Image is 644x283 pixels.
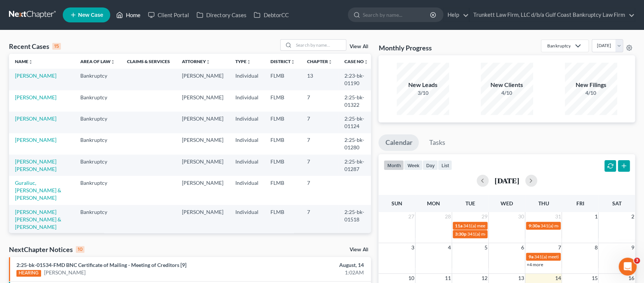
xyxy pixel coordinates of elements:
[455,231,467,237] span: 3:30p
[594,243,598,252] span: 8
[229,205,264,234] td: Individual
[397,89,449,97] div: 3/10
[250,8,292,22] a: DebtorCC
[294,40,346,50] input: Search by name...
[229,133,264,155] td: Individual
[484,243,488,252] span: 5
[176,176,229,205] td: [PERSON_NAME]
[291,60,295,64] i: unfold_more
[15,158,56,172] a: [PERSON_NAME] [PERSON_NAME]
[176,69,229,90] td: [PERSON_NAME]
[591,274,598,283] span: 15
[176,205,229,234] td: [PERSON_NAME]
[74,155,121,176] td: Bankruptcy
[594,212,598,221] span: 1
[74,90,121,112] td: Bankruptcy
[264,155,301,176] td: FLMB
[44,269,86,276] a: [PERSON_NAME]
[264,90,301,112] td: FLMB
[397,81,449,89] div: New Leads
[438,160,452,170] button: list
[74,205,121,234] td: Bankruptcy
[338,205,374,234] td: 2:25-bk-01518
[338,133,374,155] td: 2:25-bk-01280
[481,81,533,89] div: New Clients
[229,176,264,205] td: Individual
[307,59,332,64] a: Chapterunfold_more
[15,72,56,79] a: [PERSON_NAME]
[378,134,419,151] a: Calendar
[338,155,374,176] td: 2:25-bk-01287
[391,200,402,206] span: Sun
[534,254,606,259] span: 341(a) meeting for [PERSON_NAME]
[16,270,41,277] div: HEARING
[235,59,251,64] a: Typeunfold_more
[528,254,533,259] span: 9a
[404,160,422,170] button: week
[467,231,539,237] span: 341(a) meeting for [PERSON_NAME]
[557,243,561,252] span: 7
[547,43,570,49] div: Bankruptcy
[411,243,415,252] span: 3
[634,258,640,264] span: 3
[565,81,617,89] div: New Filings
[264,112,301,133] td: FLMB
[501,200,513,206] span: Wed
[176,155,229,176] td: [PERSON_NAME]
[455,223,462,228] span: 11a
[517,274,525,283] span: 13
[9,245,84,254] div: NextChapter Notices
[338,90,374,112] td: 2:25-bk-01322
[631,212,635,221] span: 2
[301,112,338,133] td: 7
[447,243,452,252] span: 4
[16,262,186,268] a: 2:25-bk-01534-FMD BNC Certificate of Mailing - Meeting of Creditors [9]
[301,176,338,205] td: 7
[15,115,56,122] a: [PERSON_NAME]
[538,200,549,206] span: Thu
[206,60,210,64] i: unfold_more
[619,258,637,276] iframe: Intercom live chat
[264,176,301,205] td: FLMB
[301,90,338,112] td: 7
[444,212,452,221] span: 28
[301,155,338,176] td: 7
[229,155,264,176] td: Individual
[176,112,229,133] td: [PERSON_NAME]
[176,133,229,155] td: [PERSON_NAME]
[338,112,374,133] td: 2:25-bk-01124
[229,90,264,112] td: Individual
[74,133,121,155] td: Bankruptcy
[528,223,539,228] span: 9:30a
[15,209,61,230] a: [PERSON_NAME] [PERSON_NAME] & [PERSON_NAME]
[349,247,368,252] a: View All
[144,8,193,22] a: Client Portal
[565,89,617,97] div: 4/10
[80,59,115,64] a: Area of Lawunfold_more
[301,69,338,90] td: 13
[328,60,332,64] i: unfold_more
[465,200,475,206] span: Tue
[384,160,404,170] button: month
[9,42,61,51] div: Recent Cases
[270,59,295,64] a: Districtunfold_more
[15,94,56,100] a: [PERSON_NAME]
[176,90,229,112] td: [PERSON_NAME]
[408,212,415,221] span: 27
[74,112,121,133] td: Bankruptcy
[264,133,301,155] td: FLMB
[495,177,519,184] h2: [DATE]
[463,223,535,228] span: 341(a) meeting for [PERSON_NAME]
[111,60,115,64] i: unfold_more
[520,243,525,252] span: 6
[229,69,264,90] td: Individual
[112,8,144,22] a: Home
[540,223,612,228] span: 341(a) meeting for [PERSON_NAME]
[28,60,33,64] i: unfold_more
[628,274,635,283] span: 16
[253,269,363,276] div: 1:02AM
[264,205,301,234] td: FLMB
[554,212,561,221] span: 31
[301,133,338,155] td: 7
[349,44,368,49] a: View All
